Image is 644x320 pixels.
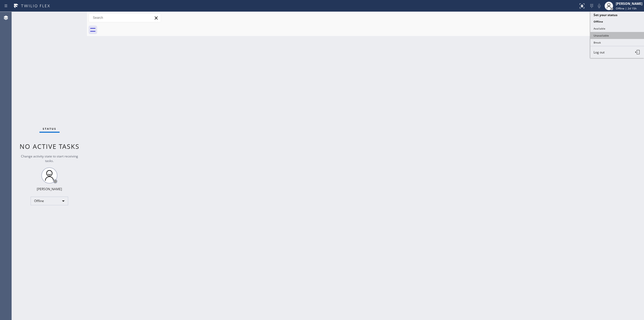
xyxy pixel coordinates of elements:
[43,127,56,131] span: Status
[616,6,636,10] span: Offline | 2d 15h
[21,154,78,163] span: Change activity state to start receiving tasks.
[20,142,79,151] span: No active tasks
[595,2,603,10] button: Mute
[616,1,642,6] div: [PERSON_NAME]
[31,197,68,205] div: Offline
[89,13,161,22] input: Search
[37,187,62,191] div: [PERSON_NAME]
